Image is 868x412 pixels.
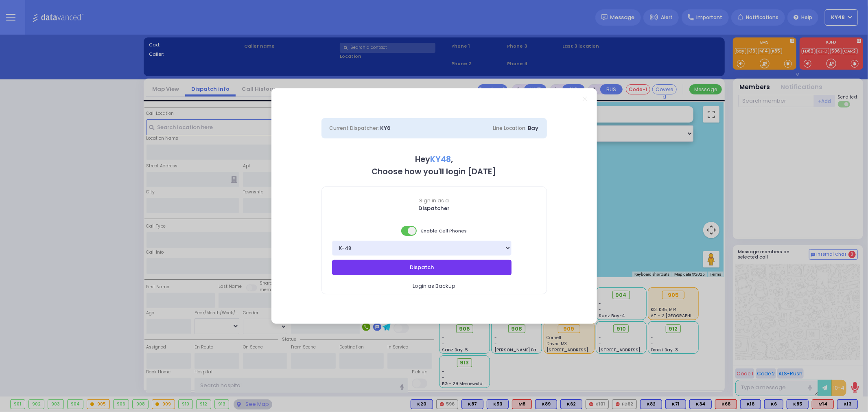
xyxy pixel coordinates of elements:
[430,154,451,165] span: KY48
[493,125,527,131] span: Line Location:
[528,124,539,132] span: Bay
[380,124,391,132] span: KY6
[418,204,450,212] b: Dispatcher
[413,282,455,290] span: Login as Backup
[332,260,512,275] button: Dispatch
[322,197,547,204] span: Sign in as a
[401,225,467,237] span: Enable Cell Phones
[330,125,379,131] span: Current Dispatcher:
[415,154,453,165] b: Hey ,
[583,96,587,101] a: Close
[372,166,496,177] b: Choose how you'll login [DATE]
